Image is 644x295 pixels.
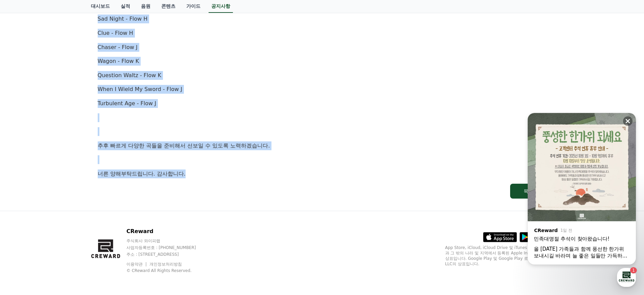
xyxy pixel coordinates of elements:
[126,268,209,273] p: © CReward All Rights Reserved.
[104,225,113,230] span: 설정
[21,225,25,230] span: 홈
[510,184,547,199] button: 목록
[98,43,547,52] p: Chaser - Flow J
[149,262,182,267] a: 개인정보처리방침
[445,245,553,267] p: App Store, iCloud, iCloud Drive 및 iTunes Store는 미국과 그 밖의 나라 및 지역에서 등록된 Apple Inc.의 서비스 상표입니다. Goo...
[98,71,547,80] p: Question Waltz - Flow K
[126,252,209,257] p: 주소 : [STREET_ADDRESS]
[98,29,547,38] p: Clue - Flow H
[98,99,547,108] p: Turbulent Age - Flow J
[126,227,209,235] p: CReward
[524,188,533,195] div: 목록
[98,85,547,94] p: When I Wield My Sword - Flow J
[98,169,547,178] p: 너른 양해부탁드립니다. 감사합니다.
[98,57,547,66] p: Wagon - Flow K
[45,214,87,231] a: 1대화
[87,214,130,231] a: 설정
[98,15,547,23] p: Sad Night - Flow H
[126,262,148,267] a: 이용약관
[126,245,209,250] p: 사업자등록번호 : [PHONE_NUMBER]
[69,214,71,220] span: 1
[98,141,547,150] p: 추후 빠르게 다양한 곡들을 준비해서 선보일 수 있도록 노력하겠습니다.
[98,184,547,199] a: 목록
[2,214,45,231] a: 홈
[62,225,70,230] span: 대화
[126,238,209,244] p: 주식회사 와이피랩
